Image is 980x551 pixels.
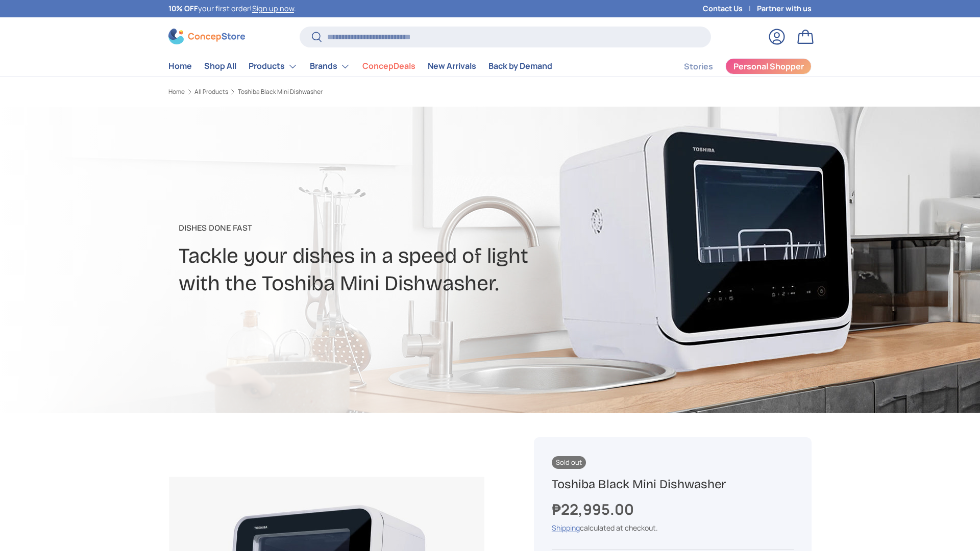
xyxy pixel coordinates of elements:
[552,523,580,533] a: Shipping
[168,87,509,96] nav: Breadcrumbs
[684,57,713,77] a: Stories
[168,3,296,14] p: your first order! .
[179,242,571,297] h2: Tackle your dishes in a speed of light with the Toshiba Mini Dishwasher.
[428,56,476,76] a: New Arrivals
[194,89,228,95] a: All Products
[249,56,298,77] a: Products
[168,29,245,44] img: ConcepStore
[168,56,552,77] nav: Primary
[204,56,236,76] a: Shop All
[168,4,198,13] strong: 10% OFF
[552,456,586,469] span: Sold out
[552,499,636,519] strong: ₱22,995.00
[179,222,571,234] p: Dishes Done Fast​
[552,522,794,533] div: calculated at checkout.
[725,58,812,74] a: Personal Shopper
[168,89,185,95] a: Home
[252,4,294,13] a: Sign up now
[757,3,812,14] a: Partner with us
[659,56,812,77] nav: Secondary
[242,56,304,77] summary: Products
[488,56,552,76] a: Back by Demand
[703,3,757,14] a: Contact Us
[168,56,192,76] a: Home
[362,56,415,76] a: ConcepDeals
[733,62,804,70] span: Personal Shopper
[552,477,794,492] h1: Toshiba Black Mini Dishwasher
[310,56,350,77] a: Brands
[238,89,323,95] a: Toshiba Black Mini Dishwasher
[304,56,356,77] summary: Brands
